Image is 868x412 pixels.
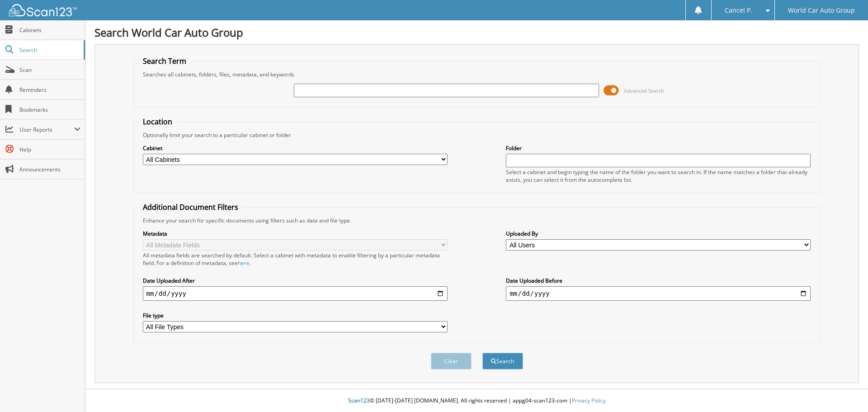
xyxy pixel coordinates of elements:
span: World Car Auto Group [788,8,855,13]
div: © [DATE]-[DATE] [DOMAIN_NAME]. All rights reserved | appg04-scan123-com | [85,390,868,412]
h1: Search World Car Auto Group [94,25,859,40]
span: Search [19,46,79,54]
div: Select a cabinet and begin typing the name of the folder you want to search in. If the name match... [506,168,811,184]
button: Clear [431,353,472,369]
input: end [506,286,811,301]
span: Cancel P. [725,8,752,13]
span: Reminders [19,86,80,94]
label: File type [143,312,448,319]
label: Folder [506,144,811,152]
button: Search [482,353,523,369]
div: All metadata fields are searched by default. Select a cabinet with metadata to enable filtering b... [143,251,448,267]
legend: Search Term [138,56,191,66]
label: Uploaded By [506,230,811,237]
span: User Reports [19,126,74,133]
span: Cabinets [19,26,80,34]
legend: Additional Document Filters [138,202,243,212]
legend: Location [138,117,177,127]
label: Date Uploaded Before [506,277,811,284]
input: start [143,286,448,301]
label: Date Uploaded After [143,277,448,284]
a: Privacy Policy [572,397,606,404]
img: scan123-logo-white.svg [9,4,77,16]
span: Advanced Search [624,87,664,94]
div: Optionally limit your search to a particular cabinet or folder [138,131,816,139]
span: Help [19,146,80,153]
div: Enhance your search for specific documents using filters such as date and file type. [138,217,816,224]
label: Metadata [143,230,448,237]
span: Announcements [19,166,80,173]
div: Searches all cabinets, folders, files, metadata, and keywords [138,71,816,78]
span: Scan [19,66,80,74]
span: Scan123 [348,397,370,404]
label: Cabinet [143,144,448,152]
span: Bookmarks [19,106,80,114]
a: here [238,259,250,267]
